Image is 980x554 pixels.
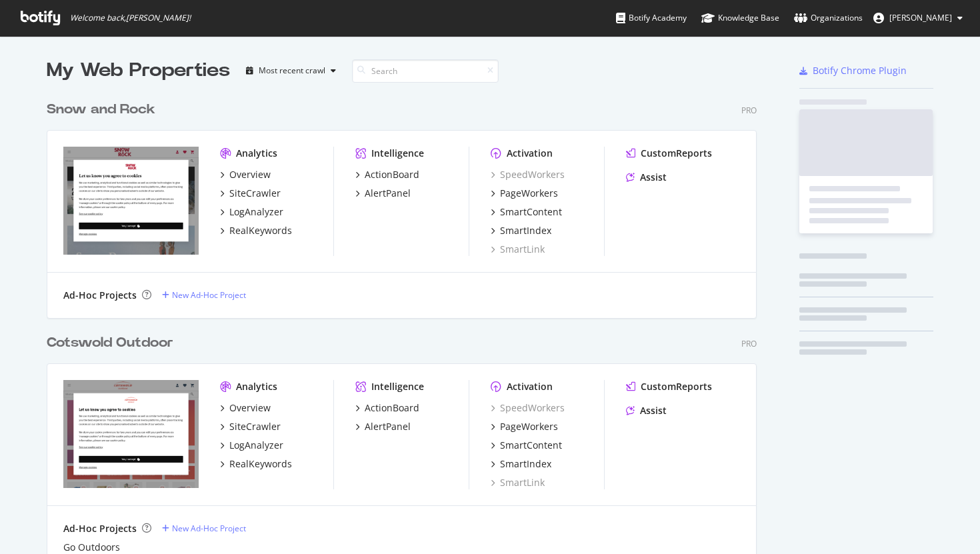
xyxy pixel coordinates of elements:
[355,187,411,200] a: AlertPanel
[220,439,283,452] a: LogAnalyzer
[491,457,551,471] a: SmartIndex
[47,100,155,119] div: Snow and Rock
[626,171,667,184] a: Assist
[220,187,281,200] a: SiteCrawler
[220,420,281,433] a: SiteCrawler
[172,523,246,534] div: New Ad-Hoc Project
[741,338,757,349] div: Pro
[813,64,907,77] div: Botify Chrome Plugin
[47,57,230,84] div: My Web Properties
[241,60,341,81] button: Most recent crawl
[229,401,271,415] div: Overview
[365,168,419,181] div: ActionBoard
[63,289,137,302] div: Ad-Hoc Projects
[507,147,553,160] div: Activation
[162,289,246,301] a: New Ad-Hoc Project
[491,476,545,489] a: SmartLink
[500,439,562,452] div: SmartContent
[229,420,281,433] div: SiteCrawler
[701,11,779,25] div: Knowledge Base
[491,187,558,200] a: PageWorkers
[491,168,565,181] a: SpeedWorkers
[491,243,545,256] a: SmartLink
[220,224,292,237] a: RealKeywords
[220,457,292,471] a: RealKeywords
[355,420,411,433] a: AlertPanel
[229,224,292,237] div: RealKeywords
[63,522,137,535] div: Ad-Hoc Projects
[491,439,562,452] a: SmartContent
[640,171,667,184] div: Assist
[355,401,419,415] a: ActionBoard
[70,13,191,23] span: Welcome back, [PERSON_NAME] !
[889,12,952,23] span: Ellie Combes
[236,380,277,393] div: Analytics
[63,147,199,255] img: https://www.snowandrock.com/
[507,380,553,393] div: Activation
[229,205,283,219] div: LogAnalyzer
[741,105,757,116] div: Pro
[352,59,499,83] input: Search
[500,224,551,237] div: SmartIndex
[616,11,687,25] div: Botify Academy
[500,187,558,200] div: PageWorkers
[500,205,562,219] div: SmartContent
[47,100,161,119] a: Snow and Rock
[259,67,325,75] div: Most recent crawl
[172,289,246,301] div: New Ad-Hoc Project
[47,333,173,353] div: Cotswold Outdoor
[229,187,281,200] div: SiteCrawler
[799,64,907,77] a: Botify Chrome Plugin
[491,420,558,433] a: PageWorkers
[229,168,271,181] div: Overview
[491,205,562,219] a: SmartContent
[491,401,565,415] a: SpeedWorkers
[491,224,551,237] a: SmartIndex
[500,420,558,433] div: PageWorkers
[863,7,973,29] button: [PERSON_NAME]
[371,380,424,393] div: Intelligence
[365,401,419,415] div: ActionBoard
[365,187,411,200] div: AlertPanel
[640,404,667,417] div: Assist
[500,457,551,471] div: SmartIndex
[229,457,292,471] div: RealKeywords
[794,11,863,25] div: Organizations
[626,404,667,417] a: Assist
[220,401,271,415] a: Overview
[626,380,712,393] a: CustomReports
[641,147,712,160] div: CustomReports
[47,333,179,353] a: Cotswold Outdoor
[229,439,283,452] div: LogAnalyzer
[626,147,712,160] a: CustomReports
[220,168,271,181] a: Overview
[641,380,712,393] div: CustomReports
[63,541,120,554] a: Go Outdoors
[236,147,277,160] div: Analytics
[220,205,283,219] a: LogAnalyzer
[365,420,411,433] div: AlertPanel
[63,380,199,488] img: https://www.cotswoldoutdoor.com
[371,147,424,160] div: Intelligence
[162,523,246,534] a: New Ad-Hoc Project
[355,168,419,181] a: ActionBoard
